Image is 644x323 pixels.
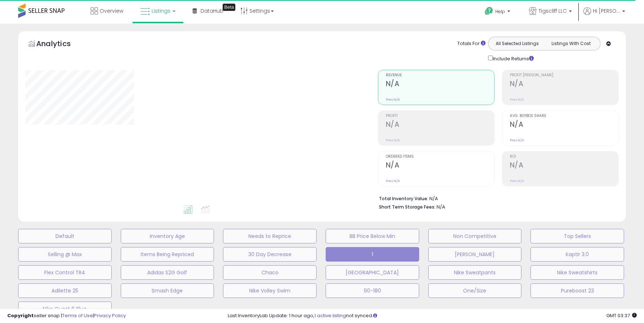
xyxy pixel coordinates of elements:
button: Needs to Reprice [223,229,317,243]
small: Prev: N/A [510,97,524,102]
span: Overview [100,7,123,15]
span: Tigscliff LLC [538,7,567,15]
button: Send a message… [124,235,136,247]
button: Top Sellers [531,229,624,243]
button: Adidas S2G Golf [121,265,214,280]
button: Smash Edge [121,283,214,298]
i: Get Help [484,7,494,16]
div: Support • 7m ago [12,189,51,193]
h2: N/A [510,120,618,130]
button: Pureboost 23 [531,283,624,298]
div: Tooltip anchor [223,4,235,11]
div: Last InventoryLab Update: 1 hour ago, not synced. [228,312,637,319]
button: Nike Sweatshirts [531,265,624,280]
button: go back [5,3,18,17]
i: Click here to read more about un-synced listings. [373,313,377,318]
a: Help [479,1,517,24]
button: Emoji picker [11,238,17,244]
strong: Copyright [7,312,34,319]
div: Hello, I believe my Walmart repricer is not working correctly. I recently added 2 converse shoe S... [32,61,133,140]
button: Kaptir 3.0 [531,247,624,262]
span: ROI [510,155,618,159]
button: BB Price Below Min [326,229,419,243]
a: Terms of Use [62,312,93,319]
small: Prev: N/A [386,97,400,102]
button: Items Being Repriced [121,247,214,262]
button: Chaco [223,265,317,280]
b: [EMAIL_ADDRESS][DOMAIN_NAME] [12,169,68,182]
span: Profit [386,114,494,118]
button: Nike Sweatpants [428,265,522,280]
span: Hi [PERSON_NAME] [593,7,620,15]
span: Revenue [386,73,494,77]
button: 30 Day Decrease [223,247,317,262]
button: Nike Quest 6 Blue [18,302,112,316]
h2: N/A [386,120,494,130]
h2: N/A [510,80,618,89]
span: Listings [152,7,170,15]
button: [PERSON_NAME] [428,247,522,262]
button: Adilette 25 [18,283,112,298]
button: Non Competitive [428,229,522,243]
textarea: Message… [6,223,139,235]
li: N/A [379,194,613,202]
button: All Selected Listings [490,39,544,48]
button: Inventory Age [121,229,214,243]
h2: N/A [386,161,494,171]
button: Nike Volley Swim [223,283,317,298]
small: Prev: N/A [386,138,400,142]
button: Flex Control TR4 [18,265,112,280]
button: Upload attachment [34,238,40,244]
div: seller snap | | [7,312,126,319]
h5: Analytics [36,39,85,51]
div: Hello, I believe my Walmart repricer is not working correctly. I recently added 2 converse shoe S... [26,57,139,144]
button: One/Size [428,283,522,298]
h2: N/A [510,161,618,171]
span: N/A [437,203,445,210]
button: Gif picker [23,238,29,244]
button: Default [18,229,112,243]
b: Total Inventory Value: [379,195,428,202]
div: Matthew says… [6,57,139,150]
span: DataHub [201,7,223,15]
button: 1 [326,247,419,262]
div: We'll be back online [DATE] You'll get replies here and to . [12,154,113,183]
span: 2025-09-14 03:37 GMT [606,312,637,319]
button: Selling @ Max [18,247,112,262]
span: Avg. Buybox Share [510,114,618,118]
span: Help [495,8,505,15]
img: Profile image for Support [21,4,32,16]
b: Short Term Storage Fees: [379,204,435,210]
small: Prev: N/A [386,179,400,183]
h2: N/A [386,80,494,89]
a: Privacy Policy [94,312,126,319]
small: Prev: N/A [510,179,524,183]
div: Include Returns [483,54,542,62]
h1: Support [35,4,58,9]
span: Ordered Items [386,155,494,159]
small: Prev: N/A [510,138,524,142]
button: [GEOGRAPHIC_DATA] [326,265,419,280]
a: 1 active listing [314,312,346,319]
button: Listings With Cost [544,39,598,48]
button: Home [113,3,127,17]
div: Support says… [6,150,139,203]
p: The team can also help [35,9,90,16]
div: Close [127,3,140,16]
span: Profit [PERSON_NAME] [510,73,618,77]
div: We'll be back online [DATE]You'll get replies here and to[EMAIL_ADDRESS][DOMAIN_NAME].Support • 7... [6,150,119,187]
button: Start recording [46,238,52,244]
button: 90-180 [326,283,419,298]
div: Totals For [457,40,486,47]
a: Hi [PERSON_NAME] [583,7,625,24]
